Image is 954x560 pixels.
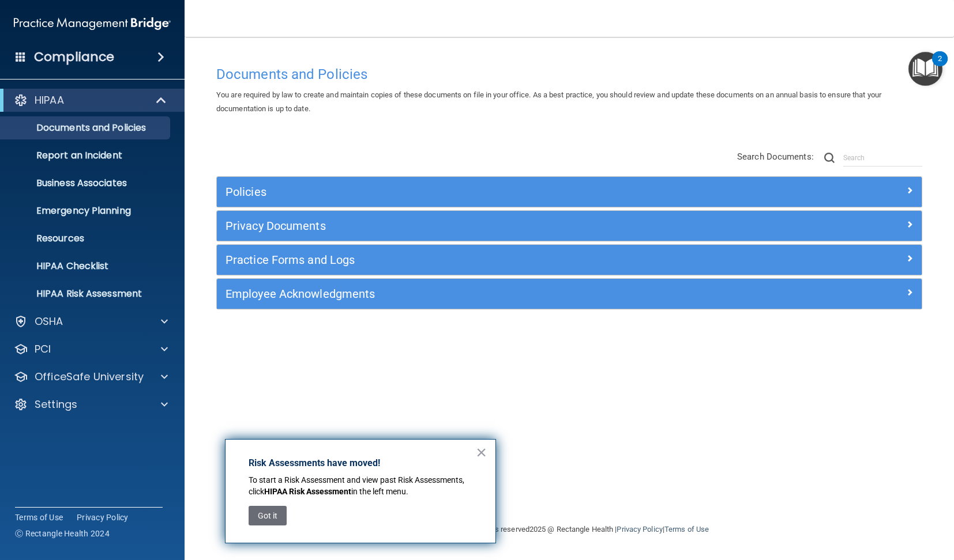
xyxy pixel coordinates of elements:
iframe: Drift Widget Chat Controller [754,478,940,524]
p: Report an Incident [7,150,165,161]
div: Copyright © All rights reserved 2025 @ Rectangle Health | | [359,511,780,548]
p: Settings [35,398,77,411]
span: in the left menu. [351,487,408,496]
h4: Compliance [34,49,114,65]
p: Resources [7,233,165,244]
a: Privacy Policy [77,512,129,523]
p: Documents and Policies [7,122,165,134]
span: Search Documents: [737,152,814,162]
span: Ⓒ Rectangle Health 2024 [15,528,110,539]
a: Terms of Use [664,525,709,533]
p: HIPAA [35,93,64,107]
input: Search [843,149,922,167]
p: HIPAA Risk Assessment [7,288,165,300]
h5: Privacy Documents [226,220,737,232]
h5: Practice Forms and Logs [226,253,737,266]
p: Business Associates [7,177,165,189]
button: Got it [249,506,287,525]
p: OfficeSafe University [35,370,144,384]
img: PMB logo [14,12,171,35]
p: OSHA [35,315,63,328]
span: You are required by law to create and maintain copies of these documents on file in your office. ... [216,90,881,113]
p: HIPAA Checklist [7,260,165,272]
img: ic-search.3b580494.png [824,153,835,163]
p: Emergency Planning [7,205,165,217]
div: 2 [938,59,942,74]
button: Close [476,443,487,461]
span: To start a Risk Assessment and view past Risk Assessments, click [249,475,466,496]
h5: Employee Acknowledgments [226,287,737,300]
h5: Policies [226,186,737,198]
button: Open Resource Center, 2 new notifications [908,52,942,86]
a: Privacy Policy [617,525,662,533]
a: Terms of Use [15,512,63,523]
h4: Documents and Policies [216,67,922,82]
p: PCI [35,342,51,356]
strong: HIPAA Risk Assessment [264,487,351,496]
strong: Risk Assessments have moved! [249,457,380,468]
